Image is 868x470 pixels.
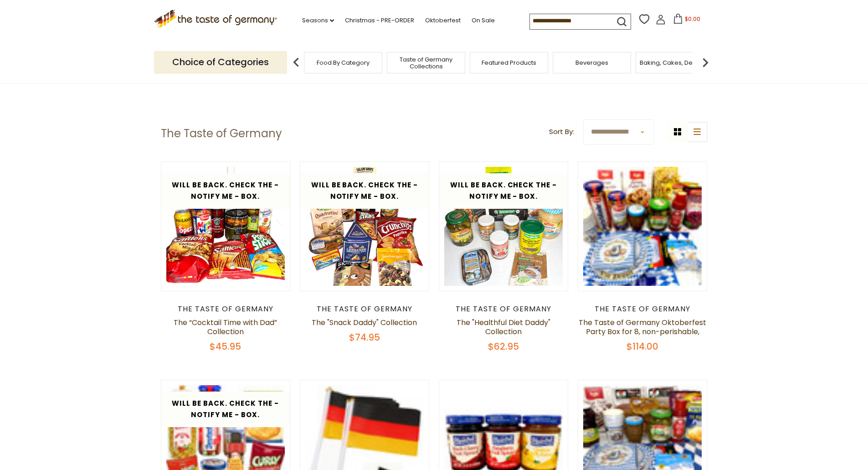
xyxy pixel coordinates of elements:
[578,305,708,314] div: The Taste of Germany
[627,340,658,353] span: $114.00
[161,305,291,314] div: The Taste of Germany
[302,15,334,26] a: Seasons
[317,59,370,66] a: Food By Category
[174,317,277,337] a: The “Cocktail Time with Dad” Collection
[161,127,282,140] h1: The Taste of Germany
[345,15,414,26] a: Christmas - PRE-ORDER
[390,56,462,70] a: Taste of Germany Collections
[154,51,287,73] p: Choice of Categories
[300,162,429,291] img: The "Snack Daddy" Collection
[575,59,608,66] a: Beverages
[472,15,495,26] a: On Sale
[349,331,380,344] span: $74.95
[640,59,710,66] a: Baking, Cakes, Desserts
[457,317,550,337] a: The "Healthful Diet Daddy" Collection
[685,15,700,23] span: $0.00
[696,53,714,72] img: next arrow
[668,14,706,27] button: $0.00
[439,162,568,291] img: The "Healthful Diet Daddy" Collection
[312,317,417,328] a: The "Snack Daddy" Collection
[579,317,706,337] a: The Taste of Germany Oktoberfest Party Box for 8, non-perishable,
[287,53,305,72] img: previous arrow
[439,305,569,314] div: The Taste of Germany
[482,59,536,66] a: Featured Products
[425,15,461,26] a: Oktoberfest
[549,126,574,138] label: Sort By:
[300,305,430,314] div: The Taste of Germany
[161,162,290,291] img: The “Cocktail Time with Dad” Collection
[488,340,519,353] span: $62.95
[210,340,241,353] span: $45.95
[578,162,707,291] img: The Taste of Germany Oktoberfest Party Box for 8, non-perishable,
